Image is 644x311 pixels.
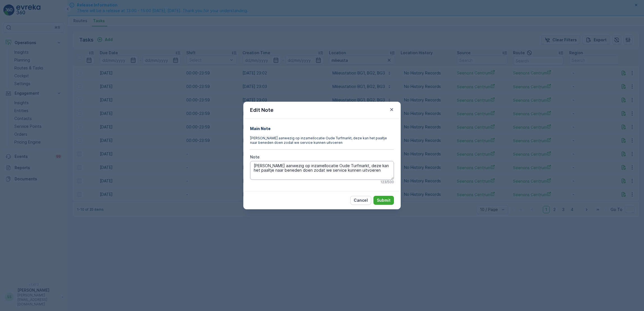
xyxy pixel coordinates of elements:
[250,106,273,114] p: Edit Note
[380,180,394,184] p: 123 / 500
[250,155,260,159] label: Note
[373,196,394,205] button: Submit
[250,136,394,145] p: [PERSON_NAME] aanwezig op inzamellocatie Oude Turfmarkt, deze kan het paaltje naar beneden doen z...
[350,196,371,205] button: Cancel
[250,161,394,180] textarea: [PERSON_NAME] aanwezig op inzamellocatie Oude Turfmarkt, deze kan het paaltje naar beneden doen z...
[377,198,391,203] p: Submit
[354,198,368,203] p: Cancel
[250,126,394,131] h4: Main Note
